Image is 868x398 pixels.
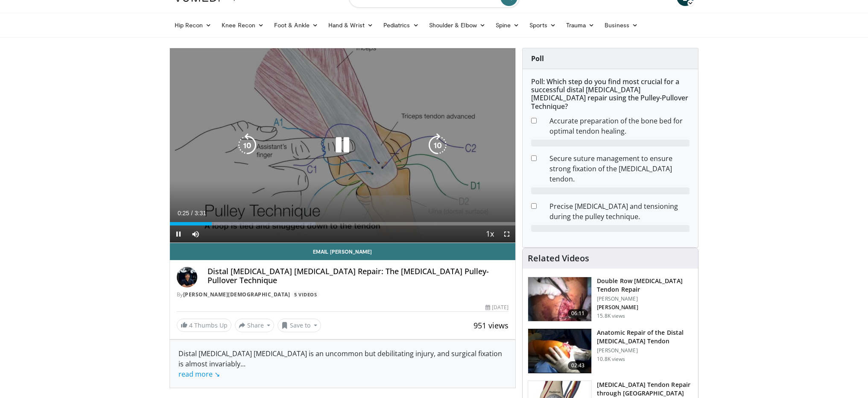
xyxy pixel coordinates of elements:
a: [PERSON_NAME][DEMOGRAPHIC_DATA] [183,291,290,298]
h4: Distal [MEDICAL_DATA] [MEDICAL_DATA] Repair: The [MEDICAL_DATA] Pulley-Pullover Technique [208,267,509,285]
span: 3:31 [195,210,206,217]
a: Business [599,17,643,34]
h4: Related Videos [528,253,589,263]
a: Email [PERSON_NAME] [170,243,516,260]
button: Pause [170,225,187,243]
a: Spine [491,17,524,34]
span: / [191,210,193,217]
span: ... [178,359,245,379]
p: [PERSON_NAME] [597,347,693,354]
div: Distal [MEDICAL_DATA] [MEDICAL_DATA] is an uncommon but debilitating injury, and surgical fixatio... [178,348,507,379]
span: 0:25 [178,210,189,217]
div: [DATE] [485,304,509,311]
a: Hip Recon [170,17,217,34]
p: [PERSON_NAME] [597,304,693,311]
img: Avatar [177,267,197,287]
a: read more ↘ [178,369,220,379]
p: [PERSON_NAME] [597,296,693,302]
div: By [177,291,509,298]
h3: Double Row [MEDICAL_DATA] Tendon Repair [597,277,693,294]
dd: Accurate preparation of the bone bed for optimal tendon healing. [543,116,696,136]
img: XzOTlMlQSGUnbGTX5hMDoxOjA4MTtFn1_1.150x105_q85_crop-smart_upscale.jpg [528,277,591,322]
div: Progress Bar [170,222,516,225]
button: Save to [278,319,321,332]
a: Sports [524,17,561,34]
dd: Precise [MEDICAL_DATA] and tensioning during the pulley technique. [543,201,696,222]
span: 951 views [473,320,509,331]
button: Playback Rate [481,225,498,243]
h3: [MEDICAL_DATA] Tendon Repair through [GEOGRAPHIC_DATA] [597,380,693,398]
a: 4 Thumbs Up [177,319,231,332]
a: Hand & Wrist [323,17,378,34]
h3: Anatomic Repair of the Distal [MEDICAL_DATA] Tendon [597,328,693,345]
button: Fullscreen [498,225,515,243]
a: 5 Videos [292,291,320,298]
img: FmFIn1_MecI9sVpn5hMDoxOjA4MTtFn1_1.150x105_q85_crop-smart_upscale.jpg [528,329,591,373]
button: Mute [187,225,204,243]
span: 4 [189,321,193,329]
a: 06:11 Double Row [MEDICAL_DATA] Tendon Repair [PERSON_NAME] [PERSON_NAME] 15.8K views [528,277,693,322]
a: Shoulder & Elbow [424,17,491,34]
a: 02:43 Anatomic Repair of the Distal [MEDICAL_DATA] Tendon [PERSON_NAME] 10.8K views [528,328,693,374]
button: Share [235,319,275,332]
p: 10.8K views [597,356,625,363]
a: Foot & Ankle [269,17,323,34]
a: Knee Recon [216,17,269,34]
span: 02:43 [568,361,588,370]
strong: Poll [531,54,544,63]
a: Pediatrics [378,17,424,34]
span: 06:11 [568,309,588,318]
a: Trauma [561,17,600,34]
video-js: Video Player [170,48,516,243]
dd: Secure suture management to ensure strong fixation of the [MEDICAL_DATA] tendon. [543,153,696,184]
p: 15.8K views [597,313,625,319]
h6: Poll: Which step do you find most crucial for a successful distal [MEDICAL_DATA] [MEDICAL_DATA] r... [531,78,690,111]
